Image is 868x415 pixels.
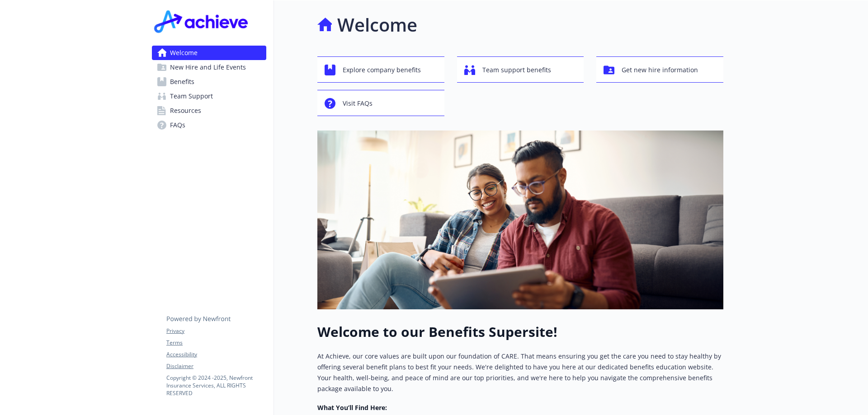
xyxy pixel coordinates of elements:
button: Get new hire information [596,56,723,83]
a: FAQs [152,118,266,132]
span: Welcome [170,46,198,60]
span: Visit FAQs [343,95,373,112]
a: Team Support [152,89,266,103]
span: Resources [170,103,201,118]
strong: What You’ll Find Here: [317,403,387,412]
a: Benefits [152,75,266,89]
a: Privacy [166,327,266,335]
span: FAQs [170,118,185,132]
span: Team Support [170,89,213,103]
a: Disclaimer [166,362,266,370]
a: Accessibility [166,350,266,359]
span: Explore company benefits [343,61,421,79]
a: Welcome [152,46,266,60]
span: New Hire and Life Events [170,60,246,75]
h1: Welcome to our Benefits Supersite! [317,324,723,340]
button: Explore company benefits [317,56,444,83]
a: Resources [152,103,266,118]
a: New Hire and Life Events [152,60,266,75]
p: Copyright © 2024 - 2025 , Newfront Insurance Services, ALL RIGHTS RESERVED [166,374,266,397]
p: At Achieve, our core values are built upon our foundation of CARE. That means ensuring you get th... [317,351,723,394]
span: Benefits [170,75,194,89]
button: Visit FAQs [317,90,444,116]
h1: Welcome [337,11,417,38]
a: Terms [166,339,266,347]
button: Team support benefits [457,56,584,83]
span: Get new hire information [622,61,698,79]
img: overview page banner [317,131,723,309]
span: Team support benefits [482,61,551,79]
